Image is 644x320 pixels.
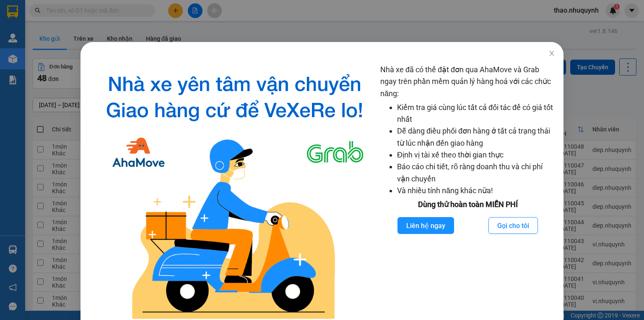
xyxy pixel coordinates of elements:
button: Close [540,42,563,66]
li: Báo cáo chi tiết, rõ ràng doanh thu và chi phí vận chuyển [397,161,555,185]
li: Và nhiều tính năng khác nữa! [397,185,555,197]
li: Kiểm tra giá cùng lúc tất cả đối tác để có giá tốt nhất [397,102,555,126]
span: Gọi cho tôi [497,220,529,231]
li: Dễ dàng điều phối đơn hàng ở tất cả trạng thái từ lúc nhận đến giao hàng [397,125,555,149]
div: Dùng thử hoàn toàn MIỄN PHÍ [380,199,555,210]
span: close [548,50,555,57]
li: Định vị tài xế theo thời gian thực [397,149,555,161]
button: Liên hệ ngay [397,217,454,234]
span: Liên hệ ngay [406,220,445,231]
button: Gọi cho tôi [488,217,538,234]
